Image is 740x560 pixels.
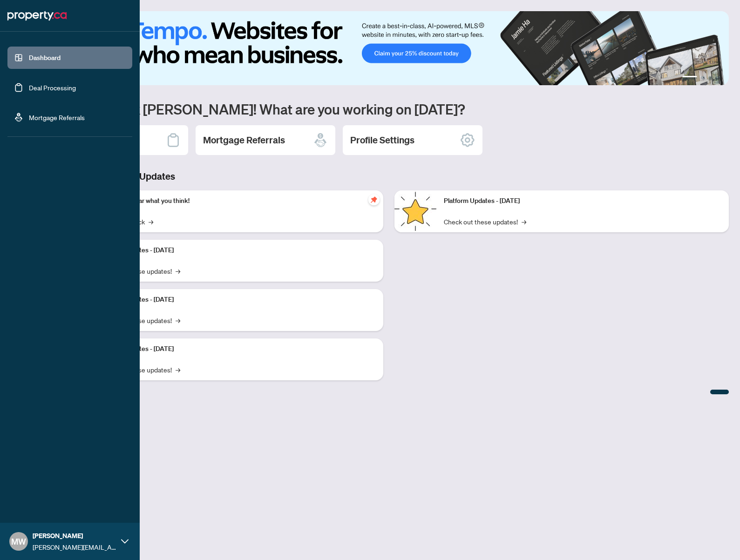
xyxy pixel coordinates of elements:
[368,194,380,205] span: pushpin
[98,344,376,354] p: Platform Updates - [DATE]
[176,364,180,375] span: →
[48,100,729,118] h1: Welcome back [PERSON_NAME]! What are you working on [DATE]?
[29,113,85,121] a: Mortgage Referrals
[33,542,116,552] span: [PERSON_NAME][EMAIL_ADDRESS][PERSON_NAME][DOMAIN_NAME]
[703,527,731,555] button: Open asap
[33,531,116,541] span: [PERSON_NAME]
[176,315,180,325] span: →
[149,216,153,227] span: →
[350,134,414,147] h2: Profile Settings
[176,266,180,276] span: →
[98,196,376,206] p: We want to hear what you think!
[522,216,526,227] span: →
[701,76,705,80] button: 2
[682,76,697,80] button: 1
[708,76,712,80] button: 3
[48,11,729,85] img: Slide 0
[444,216,526,227] a: Check out these updates!→
[48,170,729,183] h3: Brokerage & Industry Updates
[444,196,722,206] p: Platform Updates - [DATE]
[203,134,285,147] h2: Mortgage Referrals
[29,54,61,62] a: Dashboard
[98,245,376,256] p: Platform Updates - [DATE]
[11,535,26,548] span: MW
[716,76,720,80] button: 4
[98,295,376,305] p: Platform Updates - [DATE]
[29,83,76,92] a: Deal Processing
[394,190,436,232] img: Platform Updates - June 23, 2025
[7,8,67,23] img: logo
